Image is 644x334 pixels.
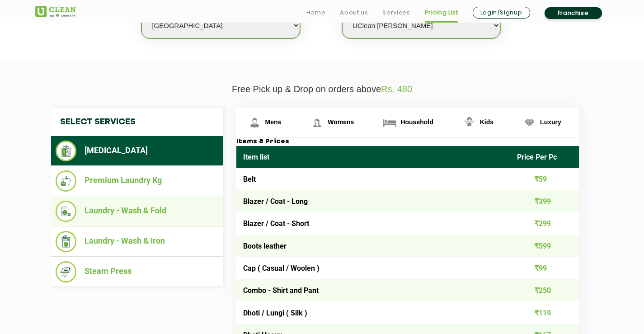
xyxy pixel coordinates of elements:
[35,6,76,17] img: UClean Laundry and Dry Cleaning
[236,235,511,257] td: Boots leather
[236,146,511,168] th: Item list
[56,231,218,252] li: Laundry - Wash & Iron
[265,118,282,126] span: Mens
[510,168,579,190] td: ₹59
[425,7,458,18] a: Pricing List
[56,201,218,222] li: Laundry - Wash & Fold
[510,235,579,257] td: ₹599
[382,7,410,18] a: Services
[56,170,218,192] li: Premium Laundry Kg
[51,108,223,136] h4: Select Services
[510,146,579,168] th: Price Per Pc
[545,7,602,19] a: Franchise
[461,115,477,131] img: Kids
[56,141,77,161] img: Dry Cleaning
[328,118,354,126] span: Womens
[247,115,263,131] img: Mens
[236,257,511,279] td: Cap ( Casual / Woolen )
[382,115,398,131] img: Household
[56,170,77,192] img: Premium Laundry Kg
[236,301,511,324] td: Dhoti / Lungi ( Silk )
[400,118,433,126] span: Household
[309,115,325,131] img: Womens
[306,7,326,18] a: Home
[340,7,368,18] a: About us
[510,190,579,212] td: ₹399
[56,261,218,282] li: Steam Press
[510,212,579,235] td: ₹299
[56,201,77,222] img: Laundry - Wash & Fold
[522,115,537,131] img: Luxury
[236,190,511,212] td: Blazer / Coat - Long
[236,212,511,235] td: Blazer / Coat - Short
[56,231,77,252] img: Laundry - Wash & Iron
[510,279,579,301] td: ₹250
[473,7,530,19] a: Login/Signup
[381,84,412,94] span: Rs. 480
[35,84,609,94] p: Free Pick up & Drop on orders above
[540,118,561,126] span: Luxury
[236,138,579,146] h3: Items & Prices
[236,168,511,190] td: Belt
[510,257,579,279] td: ₹99
[56,141,218,161] li: [MEDICAL_DATA]
[480,118,494,126] span: Kids
[510,301,579,324] td: ₹119
[56,261,77,282] img: Steam Press
[236,279,511,301] td: Combo - Shirt and Pant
